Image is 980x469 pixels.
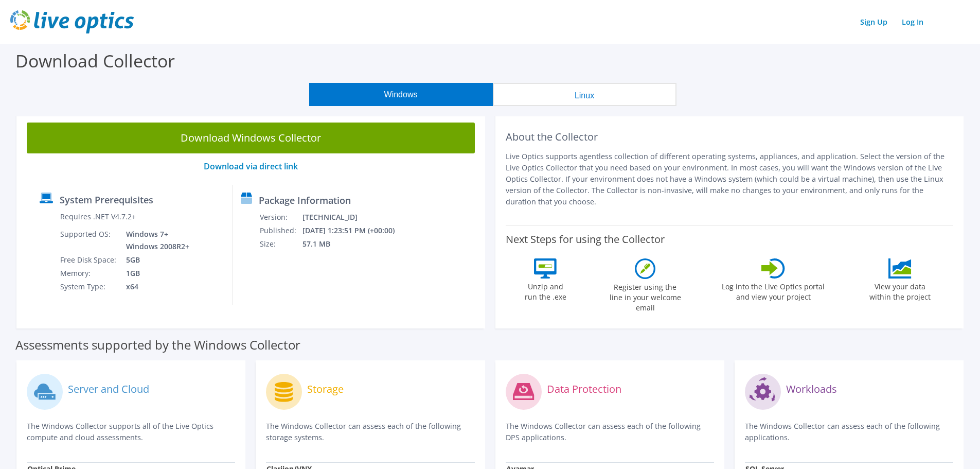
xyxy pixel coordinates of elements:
[506,233,665,246] label: Next Steps for using the Collector
[522,279,569,302] label: Unzip and run the .exe
[302,237,408,251] td: 57.1 MB
[118,280,191,293] td: x64
[118,228,191,253] td: Windows 7+ Windows 2008R2+
[60,253,118,267] td: Free Disk Space:
[60,280,118,293] td: System Type:
[309,83,493,106] button: Windows
[15,340,300,350] label: Assessments supported by the Windows Collector
[259,195,351,205] label: Package Information
[302,211,408,224] td: [TECHNICAL_ID]
[204,161,298,172] a: Download via direct link
[863,279,937,302] label: View your data within the project
[60,228,118,253] td: Supported OS:
[118,253,191,267] td: 5GB
[302,224,408,237] td: [DATE] 1:23:51 PM (+00:00)
[506,151,954,207] p: Live Optics supports agentless collection of different operating systems, appliances, and applica...
[307,384,344,394] label: Storage
[15,49,175,73] label: Download Collector
[266,421,474,443] p: The Windows Collector can assess each of the following storage systems.
[493,83,676,106] button: Linux
[27,123,475,153] a: Download Windows Collector
[547,384,621,394] label: Data Protection
[745,421,953,443] p: The Windows Collector can assess each of the following applications.
[259,211,302,224] td: Version:
[60,267,118,280] td: Memory:
[259,237,302,251] td: Size:
[10,10,134,33] img: live_optics_svg.svg
[721,279,825,302] label: Log into the Live Optics portal and view your project
[607,279,684,313] label: Register using the line in your welcome email
[506,421,714,443] p: The Windows Collector can assess each of the following DPS applications.
[786,384,837,394] label: Workloads
[259,224,302,237] td: Published:
[506,131,954,143] h2: About the Collector
[68,384,149,394] label: Server and Cloud
[855,14,893,29] a: Sign Up
[27,421,235,443] p: The Windows Collector supports all of the Live Optics compute and cloud assessments.
[60,195,153,205] label: System Prerequisites
[60,212,136,222] label: Requires .NET V4.7.2+
[897,14,929,29] a: Log In
[118,267,191,280] td: 1GB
